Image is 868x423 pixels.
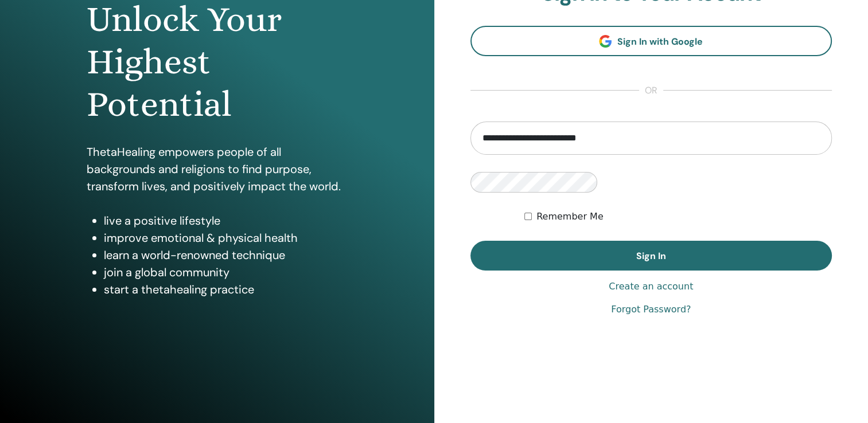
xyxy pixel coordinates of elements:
span: or [639,84,663,97]
li: start a thetahealing practice [104,281,347,298]
a: Sign In with Google [470,26,832,56]
li: join a global community [104,264,347,281]
a: Forgot Password? [611,303,691,316]
p: ThetaHealing empowers people of all backgrounds and religions to find purpose, transform lives, a... [87,143,347,195]
li: live a positive lifestyle [104,212,347,229]
label: Remember Me [536,210,604,224]
li: learn a world-renowned technique [104,246,347,264]
button: Sign In [470,241,832,271]
span: Sign In with Google [617,36,703,48]
li: improve emotional & physical health [104,229,347,246]
span: Sign In [636,250,666,262]
div: Keep me authenticated indefinitely or until I manually logout [524,210,832,224]
a: Create an account [609,280,693,293]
